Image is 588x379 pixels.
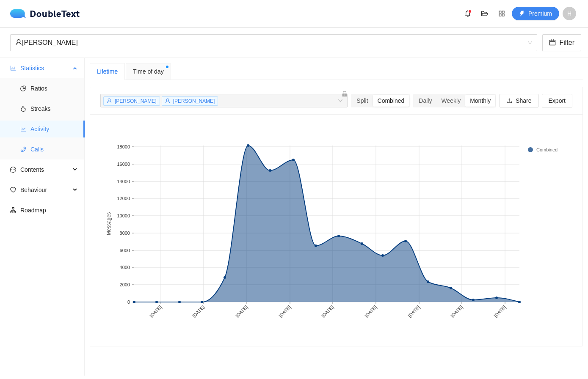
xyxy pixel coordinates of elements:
[559,37,574,48] span: Filter
[20,181,70,198] span: Behaviour
[506,98,512,104] span: upload
[191,305,205,319] text: [DATE]
[465,95,495,107] div: Monthly
[342,91,348,97] span: lock
[20,146,26,152] span: phone
[495,7,508,20] button: appstore
[15,35,532,51] span: Harshita
[512,7,559,20] button: thunderboltPremium
[10,9,80,18] a: logoDoubleText
[478,10,491,17] span: folder-open
[364,305,378,319] text: [DATE]
[478,7,491,20] button: folder-open
[10,207,16,213] span: apartment
[549,39,556,47] span: calendar
[352,95,373,107] div: Split
[120,231,130,236] text: 8000
[10,187,16,193] span: heart
[30,121,78,137] span: Activity
[528,9,552,18] span: Premium
[165,98,170,103] span: user
[20,106,26,112] span: fire
[500,94,538,107] button: uploadShare
[20,85,26,91] span: pie-chart
[542,94,572,107] button: Export
[20,161,70,178] span: Contents
[106,212,112,236] text: Messages
[127,299,130,305] text: 0
[320,305,334,319] text: [DATE]
[20,60,70,77] span: Statistics
[436,95,465,107] div: Weekly
[117,213,130,218] text: 10000
[10,65,16,71] span: bar-chart
[30,100,78,117] span: Streaks
[120,282,130,287] text: 2000
[10,9,30,18] img: logo
[149,305,163,319] text: [DATE]
[461,7,475,20] button: bell
[493,305,507,319] text: [DATE]
[20,202,78,219] span: Roadmap
[15,35,525,51] div: [PERSON_NAME]
[107,98,112,103] span: user
[516,96,531,105] span: Share
[235,305,248,319] text: [DATE]
[278,305,292,319] text: [DATE]
[461,10,474,17] span: bell
[117,162,130,167] text: 16000
[117,144,130,149] text: 18000
[567,7,571,20] span: H
[407,305,421,319] text: [DATE]
[20,126,26,132] span: line-chart
[542,34,581,51] button: calendarFilter
[373,95,409,107] div: Combined
[173,98,215,104] span: [PERSON_NAME]
[450,305,464,319] text: [DATE]
[30,80,78,97] span: Ratios
[117,196,130,201] text: 12000
[10,9,80,18] div: DoubleText
[120,248,130,253] text: 6000
[519,11,525,17] span: thunderbolt
[549,96,566,105] span: Export
[15,39,22,46] span: user
[120,265,130,270] text: 4000
[10,167,16,173] span: message
[495,10,508,17] span: appstore
[117,179,130,184] text: 14000
[115,98,157,104] span: [PERSON_NAME]
[97,67,118,76] div: Lifetime
[133,67,164,76] span: Time of day
[30,141,78,158] span: Calls
[414,95,436,107] div: Daily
